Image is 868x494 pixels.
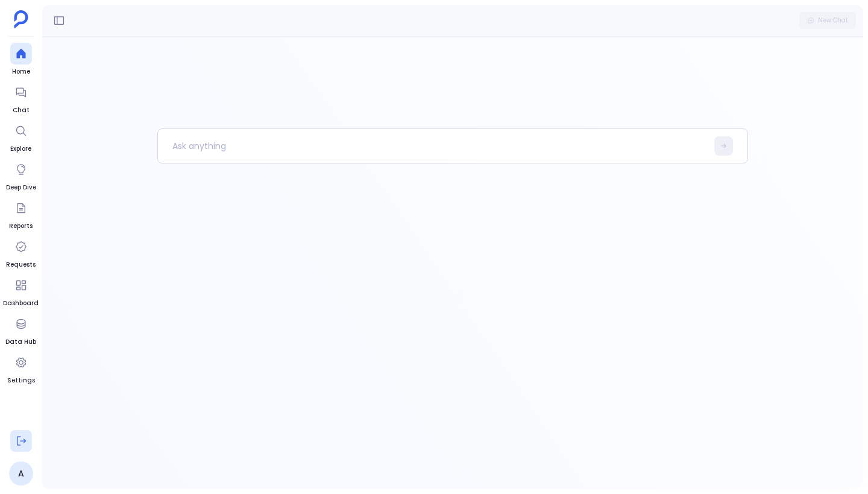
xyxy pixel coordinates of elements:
a: Requests [6,236,36,270]
a: Dashboard [3,274,39,308]
span: Requests [6,260,36,270]
span: Chat [10,106,32,115]
span: Explore [10,144,32,154]
a: Chat [10,81,32,115]
a: Reports [9,197,33,231]
span: Reports [9,221,33,231]
a: Explore [10,120,32,154]
img: petavue logo [14,10,28,28]
span: Data Hub [5,337,36,347]
span: Dashboard [3,299,39,308]
a: A [9,461,33,486]
a: Home [10,43,32,77]
span: Settings [7,376,35,385]
a: Settings [7,352,35,385]
a: Deep Dive [6,159,36,192]
a: Data Hub [5,313,36,347]
span: Home [10,67,32,77]
span: Deep Dive [6,183,36,192]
